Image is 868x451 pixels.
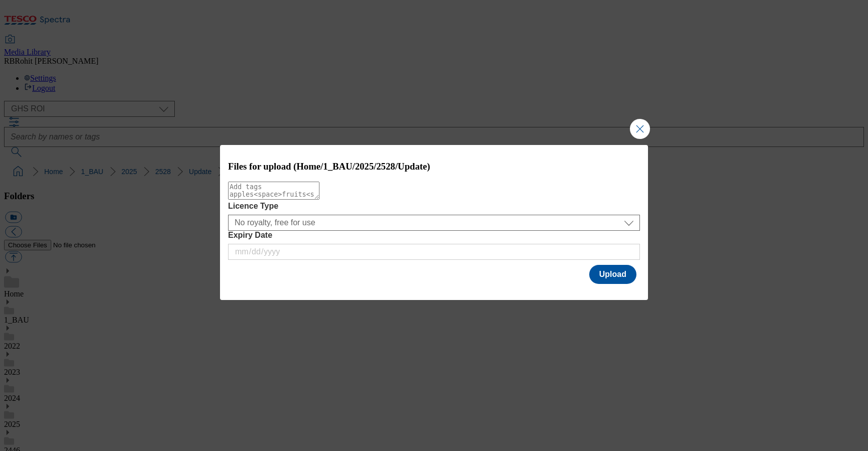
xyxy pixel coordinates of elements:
[220,145,648,300] div: Modal
[589,265,636,284] button: Upload
[228,202,640,211] label: Licence Type
[228,231,640,240] label: Expiry Date
[228,161,640,172] h3: Files for upload (Home/1_BAU/2025/2528/Update)
[630,119,650,139] button: Close Modal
